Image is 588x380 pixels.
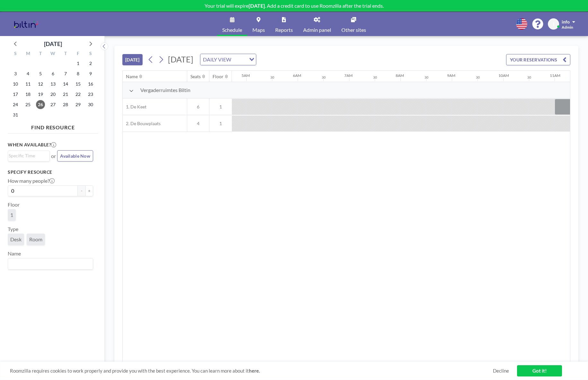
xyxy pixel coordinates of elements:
div: M [22,50,34,58]
span: [DATE] [168,54,193,64]
div: 8AM [396,73,404,78]
span: Other sites [341,27,366,32]
span: Monday, August 25, 2025 [23,100,32,109]
span: DAILY VIEW [202,55,233,64]
div: [DATE] [44,39,62,48]
span: Thursday, August 21, 2025 [61,90,70,99]
span: Wednesday, August 27, 2025 [48,100,57,109]
span: 6 [187,104,209,110]
span: Tuesday, August 12, 2025 [36,79,45,88]
span: Friday, August 22, 2025 [74,90,83,99]
span: 1 [10,212,13,218]
span: Saturday, August 9, 2025 [86,69,95,78]
h4: FIND RESOURCE [8,122,98,131]
input: Search for option [9,260,89,268]
div: 30 [425,75,428,79]
button: [DATE] [122,54,143,65]
div: 30 [373,75,377,79]
input: Search for option [9,152,46,159]
div: F [72,50,84,58]
span: Sunday, August 24, 2025 [11,100,20,109]
span: Sunday, August 31, 2025 [11,110,20,119]
span: 4 [187,121,209,126]
span: 1. De Keet [123,104,146,110]
img: organization-logo [10,18,42,31]
button: + [85,185,93,196]
span: Roomzilla requires cookies to work properly and provide you with the best experience. You can lea... [10,368,493,374]
span: Tuesday, August 19, 2025 [36,90,45,99]
a: here. [249,368,260,374]
label: How many people? [8,178,55,184]
label: Floor [8,201,20,208]
div: Floor [213,74,224,79]
a: Maps [247,12,270,36]
div: S [84,50,97,58]
a: Reports [270,12,298,36]
div: 30 [476,75,480,79]
span: Schedule [222,27,242,32]
a: Other sites [336,12,371,36]
span: Tuesday, August 26, 2025 [36,100,45,109]
span: Admin [562,25,573,30]
span: Desk [10,236,22,243]
div: 30 [527,75,531,79]
a: Got it! [517,365,562,376]
input: Search for option [233,55,245,64]
span: or [51,153,56,159]
span: Saturday, August 30, 2025 [86,100,95,109]
div: Search for option [8,151,49,161]
div: 9AM [447,73,455,78]
span: Sunday, August 3, 2025 [11,69,20,78]
span: 1 [209,104,232,110]
span: Thursday, August 7, 2025 [61,69,70,78]
b: [DATE] [249,3,265,9]
span: Friday, August 1, 2025 [74,59,83,68]
label: Type [8,226,18,232]
div: Search for option [8,258,93,269]
div: W [47,50,59,58]
div: T [59,50,72,58]
span: Friday, August 15, 2025 [74,79,83,88]
span: Friday, August 8, 2025 [74,69,83,78]
div: Search for option [200,54,256,65]
div: 11AM [550,73,560,78]
button: - [78,185,85,196]
span: Room [29,236,42,243]
a: Admin panel [298,12,336,36]
span: Thursday, August 28, 2025 [61,100,70,109]
div: 7AM [344,73,353,78]
span: Available Now [60,153,90,159]
span: I [553,21,554,27]
span: Reports [275,27,293,32]
div: 30 [270,75,274,79]
span: Saturday, August 16, 2025 [86,79,95,88]
span: Friday, August 29, 2025 [74,100,83,109]
label: Name [8,250,21,257]
div: 30 [322,75,326,79]
span: Monday, August 4, 2025 [23,69,32,78]
h3: Specify resource [8,169,93,175]
span: 1 [209,121,232,126]
span: Sunday, August 17, 2025 [11,90,20,99]
span: Saturday, August 2, 2025 [86,59,95,68]
span: Tuesday, August 5, 2025 [36,69,45,78]
span: Monday, August 11, 2025 [23,79,32,88]
div: 5AM [241,73,250,78]
span: Wednesday, August 20, 2025 [48,90,57,99]
span: Admin panel [303,27,331,32]
div: S [9,50,22,58]
button: YOUR RESERVATIONS [506,54,570,65]
a: Decline [493,368,509,374]
div: Seats [190,74,201,79]
span: Sunday, August 10, 2025 [11,79,20,88]
span: Wednesday, August 13, 2025 [48,79,57,88]
div: T [34,50,47,58]
div: 6AM [293,73,301,78]
span: Thursday, August 14, 2025 [61,79,70,88]
span: Wednesday, August 6, 2025 [48,69,57,78]
div: Name [126,74,138,79]
div: 10AM [498,73,509,78]
span: Saturday, August 23, 2025 [86,90,95,99]
span: Maps [252,27,265,32]
span: Monday, August 18, 2025 [23,90,32,99]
